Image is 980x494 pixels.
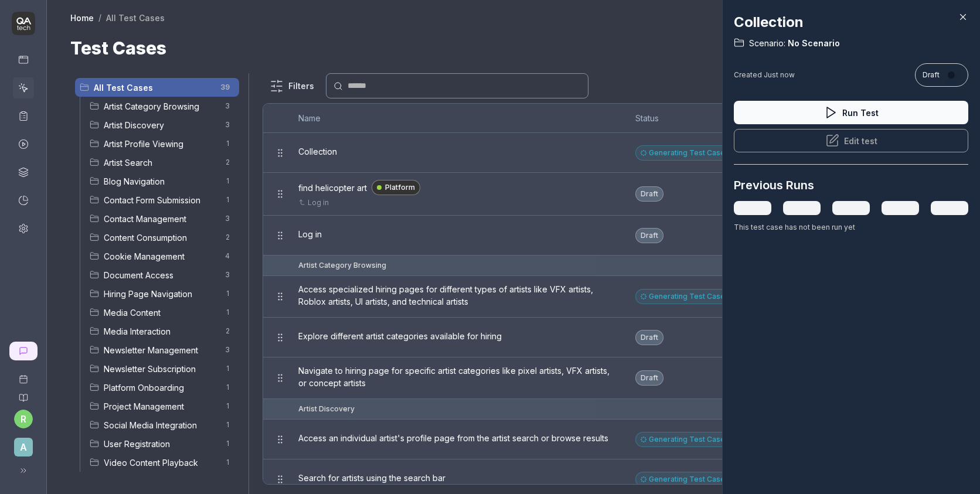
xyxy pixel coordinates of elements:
span: No Scenario [785,38,840,49]
div: This test case has not been run yet [734,222,968,233]
span: Scenario: [749,38,785,49]
span: Draft [923,70,940,80]
h3: Previous Runs [734,176,814,194]
div: Created [734,70,795,80]
time: Just now [764,70,795,79]
button: Run Test [734,101,968,124]
h2: Collection [734,12,968,33]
